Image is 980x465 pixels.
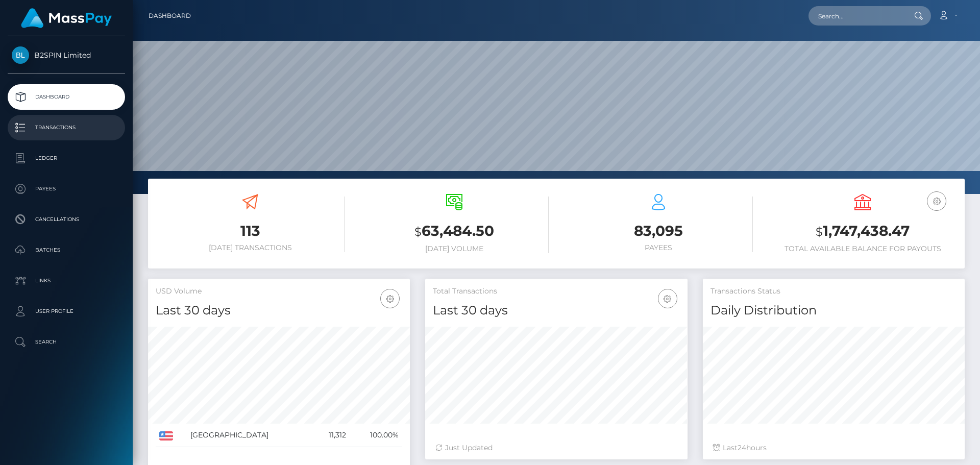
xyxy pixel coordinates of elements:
td: 11,312 [313,424,349,447]
a: Links [8,268,125,293]
img: B2SPIN Limited [12,46,29,64]
a: Ledger [8,145,125,171]
img: MassPay Logo [21,8,112,28]
td: [GEOGRAPHIC_DATA] [187,424,313,447]
h3: 113 [156,221,345,241]
span: 24 [738,443,746,452]
p: Dashboard [12,89,121,105]
div: Last hours [713,443,954,453]
h6: Total Available Balance for Payouts [768,244,957,253]
h5: USD Volume [156,286,402,297]
div: Just Updated [435,443,677,453]
h3: 83,095 [564,221,753,241]
h3: 1,747,438.47 [768,221,957,242]
h4: Last 30 days [156,302,402,320]
a: Search [8,329,125,355]
h5: Transactions Status [710,286,957,297]
td: 100.00% [350,424,403,447]
p: Cancellations [12,212,121,227]
img: US.png [159,431,173,440]
a: Transactions [8,115,125,140]
a: Dashboard [149,5,191,27]
h6: [DATE] Transactions [156,243,345,252]
h4: Last 30 days [433,302,679,320]
p: Payees [12,181,121,197]
p: Search [12,334,121,350]
p: Links [12,273,121,288]
h5: Total Transactions [433,286,679,297]
a: User Profile [8,299,125,324]
p: Ledger [12,151,121,166]
p: User Profile [12,304,121,319]
p: Batches [12,242,121,258]
span: B2SPIN Limited [8,51,125,60]
small: $ [414,225,422,239]
p: Transactions [12,120,121,135]
h3: 63,484.50 [360,221,549,242]
a: Batches [8,237,125,263]
h4: Daily Distribution [710,302,957,320]
h6: [DATE] Volume [360,244,549,253]
a: Payees [8,176,125,202]
input: Search... [808,6,904,26]
h6: Payees [564,243,753,252]
a: Cancellations [8,207,125,232]
a: Dashboard [8,84,125,110]
small: $ [816,225,823,239]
